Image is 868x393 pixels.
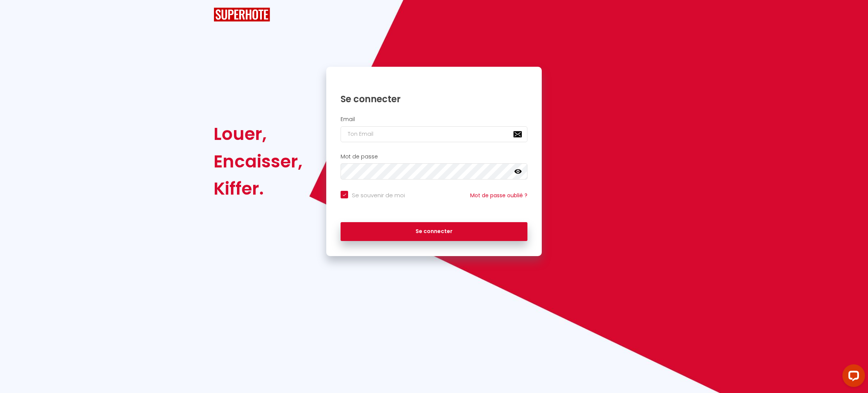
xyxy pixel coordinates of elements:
div: Encaisser, [214,148,303,175]
a: Mot de passe oublié ? [470,192,527,199]
h2: Mot de passe [341,154,527,160]
button: Se connecter [341,222,527,241]
iframe: LiveChat chat widget [836,361,868,393]
div: Kiffer. [214,175,303,202]
input: Ton Email [341,126,527,142]
h2: Email [341,116,527,123]
h1: Se connecter [341,93,527,105]
div: Louer, [214,120,303,147]
img: SuperHote logo [214,8,270,21]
